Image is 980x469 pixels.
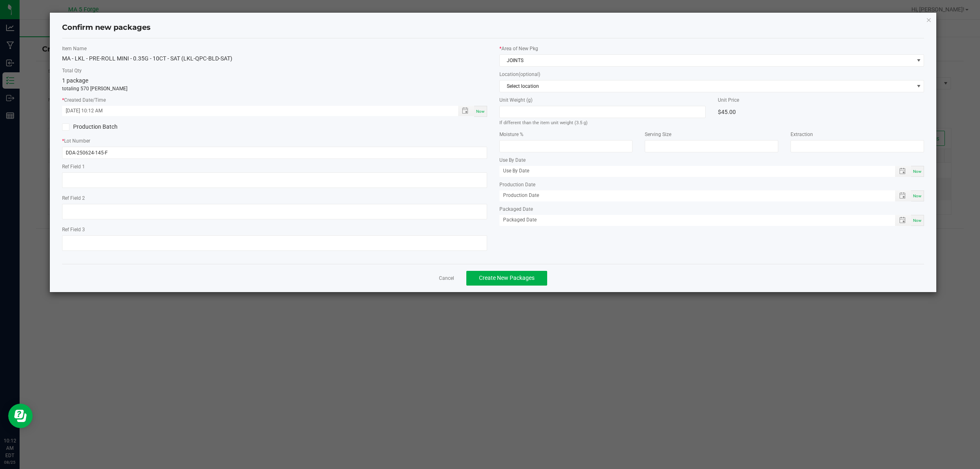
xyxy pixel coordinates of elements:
[499,45,924,52] label: Area of New Pkg
[499,181,924,188] label: Production Date
[499,166,887,176] input: Use By Date
[791,131,924,138] label: Extraction
[895,215,911,226] span: Toggle popup
[499,120,588,125] small: If different than the item unit weight (3.5 g)
[499,71,924,78] label: Location
[62,67,487,74] label: Total Qty
[62,194,487,202] label: Ref Field 2
[62,96,487,104] label: Created Date/Time
[499,80,924,92] span: NO DATA FOUND
[62,54,487,63] div: MA - LKL - PRE-ROLL MINI - 0.35G - 10CT - SAT (LKL-QPC-BLD-SAT)
[62,85,487,92] p: totaling 570 [PERSON_NAME]
[458,106,474,116] span: Toggle popup
[913,169,922,174] span: Now
[499,156,924,164] label: Use By Date
[913,218,922,223] span: Now
[913,194,922,198] span: Now
[499,96,706,104] label: Unit Weight (g)
[466,271,547,286] button: Create New Packages
[519,71,540,77] span: (optional)
[62,45,487,52] label: Item Name
[62,163,487,170] label: Ref Field 1
[62,22,924,33] h4: Confirm new packages
[8,404,33,428] iframe: Resource center
[500,55,914,66] span: JOINTS
[499,205,924,213] label: Packaged Date
[718,106,924,118] div: $45.00
[499,190,887,201] input: Production Date
[718,96,924,104] label: Unit Price
[499,215,887,225] input: Packaged Date
[895,166,911,177] span: Toggle popup
[62,106,450,116] input: Created Datetime
[62,137,487,145] label: Lot Number
[479,275,535,281] span: Create New Packages
[62,226,487,233] label: Ref Field 3
[895,190,911,201] span: Toggle popup
[62,77,88,84] span: 1 package
[499,131,633,138] label: Moisture %
[500,80,914,92] span: Select location
[476,109,485,114] span: Now
[439,275,454,282] a: Cancel
[62,123,268,131] label: Production Batch
[645,131,778,138] label: Serving Size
